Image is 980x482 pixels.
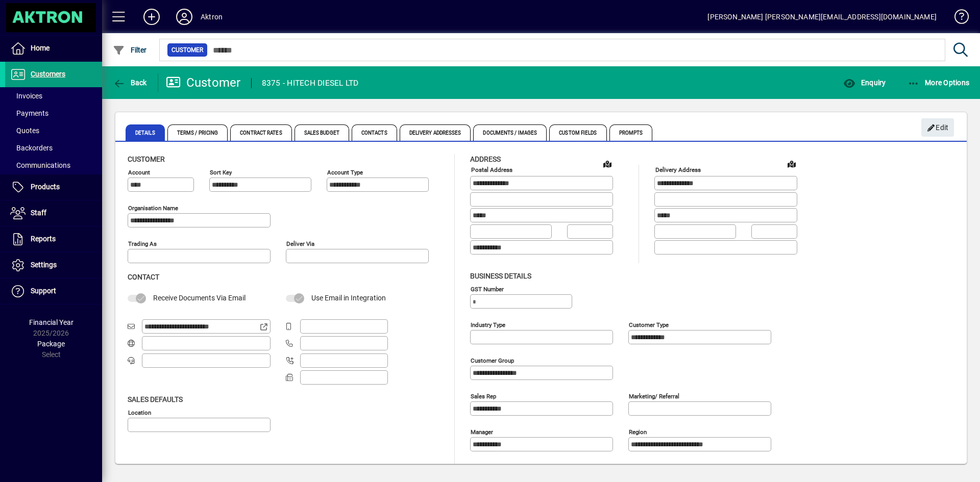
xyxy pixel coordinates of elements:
[128,205,178,212] mat-label: Organisation name
[128,395,183,403] span: Sales defaults
[5,139,102,157] a: Backorders
[549,124,606,141] span: Custom Fields
[927,119,949,136] span: Edit
[629,428,647,435] mat-label: Region
[168,8,201,26] button: Profile
[609,124,653,141] span: Prompts
[128,169,150,176] mat-label: Account
[153,294,246,302] span: Receive Documents Via Email
[31,44,50,52] span: Home
[166,74,241,91] div: Customer
[783,156,800,172] a: View on map
[210,169,232,176] mat-label: Sort key
[629,392,679,399] mat-label: Marketing/ Referral
[262,75,359,91] div: 8375 - HITECH DIESEL LTD
[167,124,228,141] span: Terms / Pricing
[707,9,937,25] div: [PERSON_NAME] [PERSON_NAME][EMAIL_ADDRESS][DOMAIN_NAME]
[102,73,158,92] app-page-header-button: Back
[230,124,291,141] span: Contract Rates
[31,70,65,78] span: Customers
[5,105,102,122] a: Payments
[31,235,56,243] span: Reports
[31,183,60,191] span: Products
[5,157,102,174] a: Communications
[471,321,505,328] mat-label: Industry type
[629,321,669,328] mat-label: Customer type
[473,124,547,141] span: Documents / Images
[37,340,65,348] span: Package
[31,287,56,295] span: Support
[10,109,48,117] span: Payments
[295,124,349,141] span: Sales Budget
[128,155,165,163] span: Customer
[400,124,471,141] span: Delivery Addresses
[5,122,102,139] a: Quotes
[5,226,102,252] a: Reports
[921,118,954,137] button: Edit
[908,79,970,87] span: More Options
[10,161,70,169] span: Communications
[5,87,102,105] a: Invoices
[5,174,102,200] a: Products
[171,45,203,55] span: Customer
[352,124,397,141] span: Contacts
[10,126,39,135] span: Quotes
[599,156,616,172] a: View on map
[110,73,150,92] button: Back
[5,36,102,61] a: Home
[29,318,73,326] span: Financial Year
[135,8,168,26] button: Add
[10,92,42,100] span: Invoices
[471,357,514,364] mat-label: Customer group
[113,46,147,54] span: Filter
[113,79,147,87] span: Back
[841,73,888,92] button: Enquiry
[201,9,223,25] div: Aktron
[110,41,150,59] button: Filter
[905,73,972,92] button: More Options
[286,240,314,247] mat-label: Deliver via
[471,428,493,435] mat-label: Manager
[947,2,967,35] a: Knowledge Base
[327,169,363,176] mat-label: Account Type
[471,392,496,399] mat-label: Sales rep
[31,261,57,269] span: Settings
[128,273,159,281] span: Contact
[128,409,151,416] mat-label: Location
[5,278,102,304] a: Support
[126,124,165,141] span: Details
[5,252,102,278] a: Settings
[10,144,53,152] span: Backorders
[843,79,886,87] span: Enquiry
[471,285,504,292] mat-label: GST Number
[470,155,501,163] span: Address
[128,240,157,247] mat-label: Trading as
[31,209,46,217] span: Staff
[5,200,102,226] a: Staff
[470,272,531,280] span: Business details
[311,294,386,302] span: Use Email in Integration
